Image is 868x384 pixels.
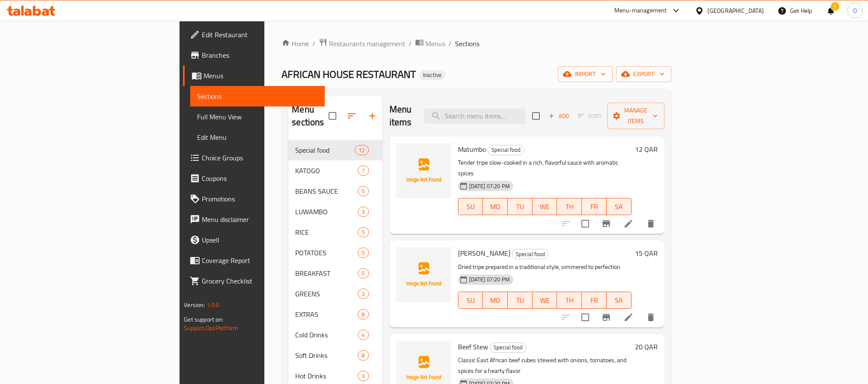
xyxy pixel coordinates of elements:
[202,173,317,183] span: Coupons
[207,299,220,310] span: 1.0.0
[623,312,634,322] a: Edit menu item
[449,38,452,49] li: /
[183,24,324,45] a: Edit Restaurant
[319,38,405,49] a: Restaurants management
[409,38,412,49] li: /
[295,207,358,217] span: LUWAMBO
[488,145,524,155] div: Special food
[183,148,324,168] a: Choice Groups
[358,249,368,257] span: 5
[358,352,368,360] span: 8
[585,294,603,307] span: FR
[295,350,358,360] span: Soft Drinks
[204,71,317,81] span: Menus
[190,127,324,148] a: Edit Menu
[295,371,358,381] div: Hot Drinks
[707,6,764,15] div: [GEOGRAPHIC_DATA]
[295,186,358,196] span: BEANS SAUCE
[396,247,451,302] img: Dried Matumbo
[355,146,368,154] span: 12
[288,242,382,263] div: POTATOES5
[202,153,317,163] span: Choice Groups
[295,145,355,155] span: Special food
[462,294,480,307] span: SU
[184,299,205,310] span: Version:
[288,181,382,201] div: BEANS SAUCE5
[635,341,658,353] h6: 20 QAR
[607,103,664,129] button: Manage items
[197,91,317,101] span: Sections
[635,247,658,259] h6: 15 QAR
[560,201,578,213] span: TH
[641,307,661,328] button: delete
[358,207,368,217] div: items
[183,209,324,230] a: Menu disclaimer
[533,292,557,309] button: WE
[419,70,445,80] div: Inactive
[419,71,445,79] span: Inactive
[358,290,368,298] span: 3
[458,340,488,353] span: Beef Stew
[183,65,324,86] a: Menus
[202,30,317,40] span: Edit Restaurant
[488,145,524,155] span: Special food
[486,201,504,213] span: MO
[565,69,606,80] span: import
[511,294,529,307] span: TU
[508,292,533,309] button: TU
[197,132,317,142] span: Edit Menu
[358,309,368,319] div: items
[183,189,324,209] a: Promotions
[288,160,382,181] div: KATOGO7
[623,219,634,229] a: Edit menu item
[288,345,382,366] div: Soft Drinks8
[557,198,582,215] button: TH
[596,307,617,328] button: Branch-specific-item
[424,109,525,124] input: search
[557,292,582,309] button: TH
[295,330,358,340] span: Cold Drinks
[458,143,486,156] span: Matumbo
[607,198,632,215] button: SA
[527,107,545,125] span: Select section
[295,165,358,176] span: KATOGO
[558,66,613,82] button: import
[362,106,383,126] button: Add section
[614,6,667,16] div: Menu-management
[288,325,382,345] div: Cold Drinks4
[358,165,368,176] div: items
[295,248,358,258] div: POTATOES
[614,105,658,127] span: Manage items
[458,157,632,179] p: Tender tripe slow-cooked in a rich, flavorful sauce with aromatic spices
[288,304,382,325] div: EXTRAS8
[458,198,483,215] button: SU
[288,222,382,242] div: RICE5
[458,292,483,309] button: SU
[358,269,368,278] span: 5
[355,145,368,155] div: items
[610,294,628,307] span: SA
[281,65,416,84] span: AFRICAN HOUSE RESTAURANT
[490,343,527,353] div: Special food
[547,111,570,121] span: Add
[295,268,358,278] span: BREAKFAST
[576,308,594,326] span: Select to update
[288,140,382,160] div: Special food12
[202,50,317,60] span: Branches
[323,107,341,125] span: Select all sections
[183,45,324,65] a: Branches
[358,228,368,236] span: 5
[462,201,480,213] span: SU
[853,6,857,15] span: O
[295,309,358,319] span: EXTRAS
[508,198,533,215] button: TU
[281,38,671,49] nav: breadcrumb
[202,214,317,224] span: Menu disclaimer
[396,143,451,198] img: Matumbo
[184,314,223,325] span: Get support on:
[358,248,368,258] div: items
[466,182,513,190] span: [DATE] 07:20 PM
